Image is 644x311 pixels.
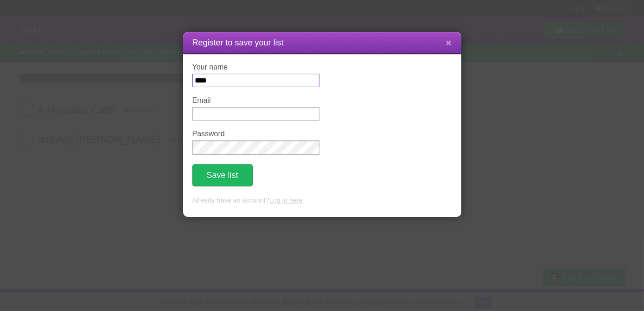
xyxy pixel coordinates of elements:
label: Your name [192,63,319,71]
label: Password [192,130,319,138]
p: Already have an account? . [192,196,452,206]
label: Email [192,96,319,105]
button: Save list [192,164,253,186]
h1: Register to save your list [192,37,452,49]
a: Log in here [269,197,303,204]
